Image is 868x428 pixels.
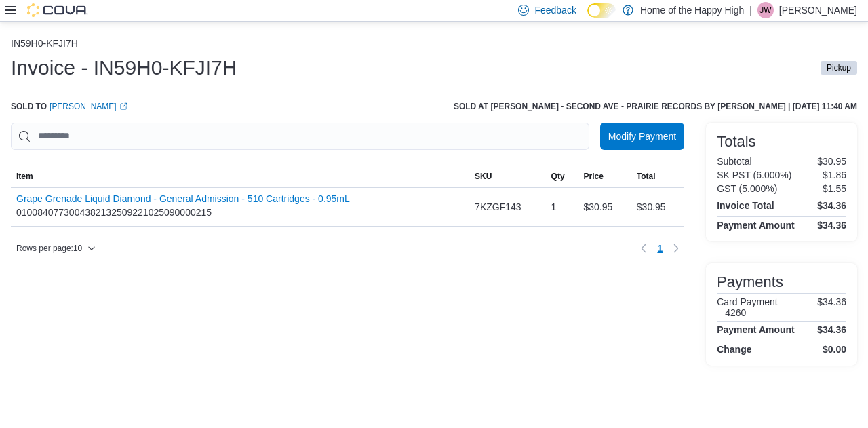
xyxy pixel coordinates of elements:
[546,166,578,187] button: Qty
[119,102,127,111] svg: External link
[546,193,578,220] div: 1
[16,193,350,204] button: Grape Grenade Liquid Diamond - General Admission - 510 Cartridges - 0.95mL
[823,344,846,355] h4: $0.00
[717,200,774,211] h4: Invoice Total
[759,2,771,18] span: JW
[454,101,857,112] h6: Sold at [PERSON_NAME] - Second Ave - Prairie Records by [PERSON_NAME] | [DATE] 11:40 AM
[11,123,589,150] input: This is a search bar. As you type, the results lower in the page will automatically filter.
[631,166,684,187] button: Total
[600,123,684,150] button: Modify Payment
[584,171,604,182] span: Price
[717,274,783,290] h3: Payments
[640,2,744,18] p: Home of the Happy High
[817,156,846,167] p: $30.95
[608,130,676,143] span: Modify Payment
[635,240,652,256] button: Previous page
[717,170,791,180] h6: SK PST (6.000%)
[823,170,846,180] p: $1.86
[475,171,492,182] span: SKU
[11,38,78,49] button: IN59H0-KFJI7H
[717,156,751,167] h6: Subtotal
[652,237,668,259] button: Page 1 of 1
[578,193,631,220] div: $30.95
[534,3,576,17] span: Feedback
[757,2,774,18] div: Jacob Williams
[779,2,857,18] p: [PERSON_NAME]
[11,240,101,256] button: Rows per page:10
[635,237,684,259] nav: Pagination for table: MemoryTable from EuiInMemoryTable
[823,183,846,194] p: $1.55
[817,296,846,318] p: $34.36
[657,241,663,255] span: 1
[475,199,521,215] span: 7KZGF143
[11,166,469,187] button: Item
[817,324,846,335] h4: $34.36
[637,171,656,182] span: Total
[11,38,857,52] nav: An example of EuiBreadcrumbs
[50,101,127,112] a: [PERSON_NAME]External link
[16,171,33,182] span: Item
[16,193,350,220] div: 0100840773004382132509221025090000215
[817,200,846,211] h4: $34.36
[16,243,82,254] span: Rows per page : 10
[469,166,545,187] button: SKU
[11,54,237,81] h1: Invoice - IN59H0-KFJI7H
[717,324,795,335] h4: Payment Amount
[717,134,755,150] h3: Totals
[817,220,846,231] h4: $34.36
[717,296,777,307] h6: Card Payment
[27,3,88,17] img: Cova
[821,61,857,75] span: Pickup
[717,183,777,194] h6: GST (5.000%)
[11,101,127,112] div: Sold to
[749,2,752,18] p: |
[587,3,616,18] input: Dark Mode
[717,220,795,231] h4: Payment Amount
[631,193,684,220] div: $30.95
[668,240,684,256] button: Next page
[551,171,565,182] span: Qty
[652,237,668,259] ul: Pagination for table: MemoryTable from EuiInMemoryTable
[717,344,751,355] h4: Change
[827,62,851,74] span: Pickup
[725,307,777,318] h6: 4260
[578,166,631,187] button: Price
